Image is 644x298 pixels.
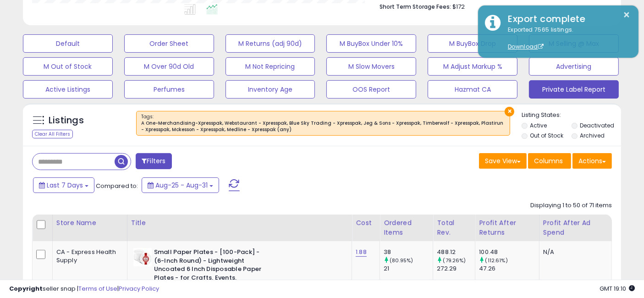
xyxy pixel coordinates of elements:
[623,9,631,21] button: ×
[78,284,117,293] a: Terms of Use
[49,114,84,127] h5: Listings
[543,218,608,237] div: Profit After Ad Spend
[600,284,635,293] span: 2025-09-8 19:10 GMT
[501,12,632,26] div: Export complete
[119,284,159,293] a: Privacy Policy
[501,26,632,51] div: Exported 7565 listings.
[142,177,219,193] button: Aug-25 - Aug-31
[479,153,527,169] button: Save View
[508,43,544,50] a: Download
[390,257,413,264] small: (80.95%)
[56,248,120,265] div: CA - Express Health Supply
[380,3,451,11] b: Short Term Storage Fees:
[479,248,539,256] div: 100.48
[572,153,612,169] button: Actions
[452,2,465,11] span: $172
[32,130,73,138] div: Clear All Filters
[23,57,113,76] button: M Out of Stock
[226,57,315,76] button: M Not Repricing
[154,248,265,293] b: Small Paper Plates - [100-Pack] - (6-Inch Round) - Lightweight Uncoated 6 Inch Disposable Paper P...
[428,34,517,53] button: M BuyBox Drop
[437,248,475,256] div: 488.12
[580,121,615,129] label: Deactivated
[522,111,621,120] p: Listing States:
[124,80,214,99] button: Perfumes
[485,257,508,264] small: (112.61%)
[530,121,547,129] label: Active
[479,218,535,237] div: Profit After Returns
[131,218,348,228] div: Title
[141,113,506,133] span: Tags :
[428,57,517,76] button: M Adjust Markup %
[543,248,605,256] div: N/A
[529,80,619,99] button: Private Label Report
[33,177,94,193] button: Last 7 Days
[141,120,506,133] div: A One-Merchandising-Xpresspak, Webstaurant - Xpresspak, Blue Sky Trading - Xpresspak, Jeg & Sons ...
[226,34,315,53] button: M Returns (adj 90d)
[47,181,83,190] span: Last 7 Days
[226,80,315,99] button: Inventory Age
[56,218,123,228] div: Store Name
[356,218,376,228] div: Cost
[528,153,571,169] button: Columns
[326,80,416,99] button: OOS Report
[580,132,605,139] label: Archived
[9,285,159,293] div: seller snap | |
[384,218,429,237] div: Ordered Items
[326,34,416,53] button: M BuyBox Under 10%
[428,80,517,99] button: Hazmat CA
[443,257,466,264] small: (79.26%)
[530,132,564,139] label: Out of Stock
[9,284,43,293] strong: Copyright
[96,182,138,190] span: Compared to:
[124,57,214,76] button: M Over 90d Old
[384,265,433,273] div: 21
[136,153,171,169] button: Filters
[437,265,475,273] div: 272.29
[124,34,214,53] button: Order Sheet
[384,248,433,256] div: 38
[530,201,612,210] div: Displaying 1 to 50 of 71 items
[326,57,416,76] button: M Slow Movers
[437,218,471,237] div: Total Rev.
[23,80,113,99] button: Active Listings
[505,107,514,116] button: ×
[155,181,208,190] span: Aug-25 - Aug-31
[133,248,152,266] img: 41AIAO1lv7L._SL40_.jpg
[23,34,113,53] button: Default
[534,156,563,166] span: Columns
[479,265,539,273] div: 47.26
[356,248,367,257] a: 1.88
[529,57,619,76] button: Advertising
